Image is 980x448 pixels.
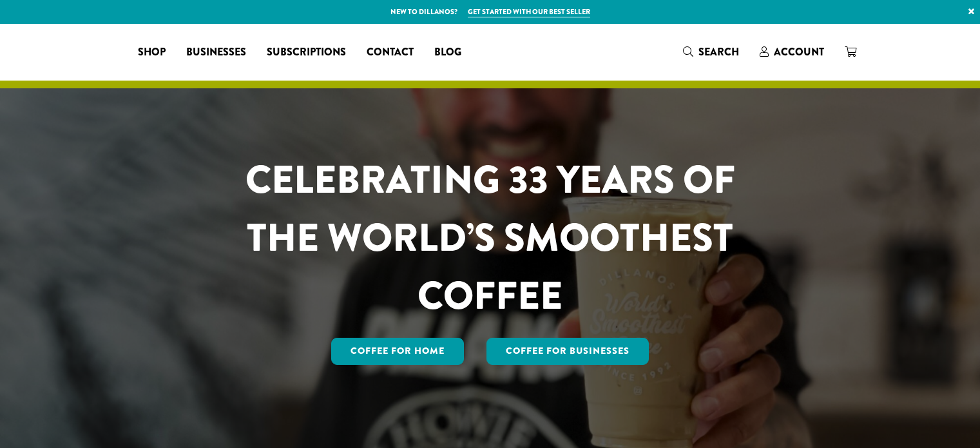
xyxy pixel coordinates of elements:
h1: CELEBRATING 33 YEARS OF THE WORLD’S SMOOTHEST COFFEE [207,151,773,325]
a: Shop [128,42,176,63]
span: Search [698,44,739,59]
span: Businesses [186,44,246,61]
span: Account [774,44,824,59]
a: Coffee For Businesses [486,338,649,365]
a: Coffee for Home [331,338,464,365]
span: Subscriptions [267,44,346,61]
a: Search [673,41,749,63]
span: Shop [138,44,166,61]
a: Get started with our best seller [468,6,590,17]
span: Contact [367,44,414,61]
span: Blog [434,44,461,61]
